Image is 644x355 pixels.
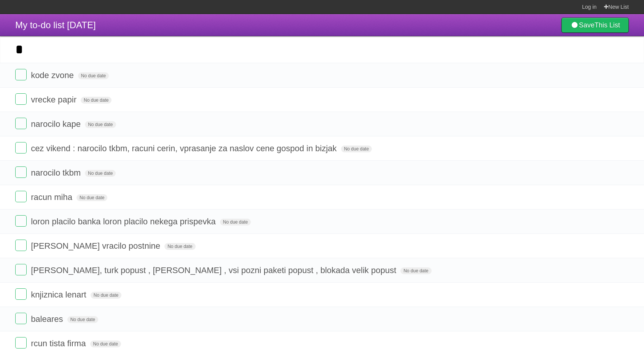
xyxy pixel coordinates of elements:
span: No due date [85,121,116,128]
label: Done [15,264,27,275]
label: Done [15,118,27,129]
span: kode zvone [31,70,76,80]
label: Done [15,166,27,178]
span: narocilo tkbm [31,168,83,177]
span: No due date [81,97,112,104]
span: No due date [85,170,116,177]
span: My to-do list [DATE] [15,20,96,30]
span: loron placilo banka loron placilo nekega prispevka [31,217,218,226]
span: rcun tista firma [31,339,88,348]
label: Done [15,313,27,324]
span: No due date [77,194,107,201]
span: [PERSON_NAME] vracilo postnine [31,241,162,251]
span: No due date [164,243,195,250]
label: Done [15,240,27,251]
span: knjiznica lenart [31,290,88,299]
span: No due date [91,292,121,299]
a: SaveThis List [561,18,629,33]
span: vrecke papir [31,95,78,104]
span: No due date [78,72,109,79]
label: Done [15,337,27,349]
label: Done [15,288,27,300]
label: Done [15,142,27,154]
span: cez vikend : narocilo tkbm, racuni cerin, vprasanje za naslov cene gospod in bizjak [31,144,338,153]
span: No due date [90,341,121,347]
span: No due date [400,267,431,274]
label: Done [15,69,27,80]
span: No due date [341,146,372,152]
label: Done [15,93,27,105]
span: racun miha [31,192,74,202]
span: narocilo kape [31,119,83,129]
span: No due date [67,316,98,323]
span: No due date [220,219,251,225]
b: This List [595,21,620,29]
label: Done [15,191,27,202]
span: [PERSON_NAME], turk popust , [PERSON_NAME] , vsi pozni paketi popust , blokada velik popust [31,265,398,275]
span: baleares [31,314,65,324]
label: Done [15,215,27,227]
